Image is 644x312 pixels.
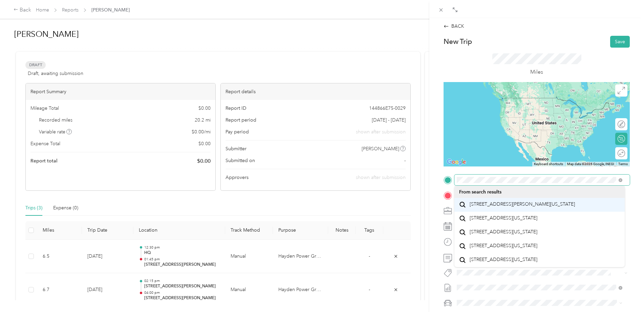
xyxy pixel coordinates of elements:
a: Terms (opens in new tab) [618,162,628,166]
button: Keyboard shortcuts [534,162,563,166]
div: BACK [444,23,464,30]
span: [STREET_ADDRESS][US_STATE] [470,257,537,263]
span: [STREET_ADDRESS][US_STATE] [470,215,537,221]
p: Miles [530,68,543,76]
span: [STREET_ADDRESS][PERSON_NAME][US_STATE] [470,201,575,207]
span: [STREET_ADDRESS][US_STATE] [470,243,537,249]
p: New Trip [444,37,472,46]
span: Map data ©2025 Google, INEGI [567,162,614,166]
iframe: Everlance-gr Chat Button Frame [606,274,644,312]
button: Save [610,36,630,48]
span: From search results [459,189,501,195]
img: Google [445,158,468,166]
span: [STREET_ADDRESS][US_STATE] [470,229,537,235]
a: Open this area in Google Maps (opens a new window) [445,158,468,166]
